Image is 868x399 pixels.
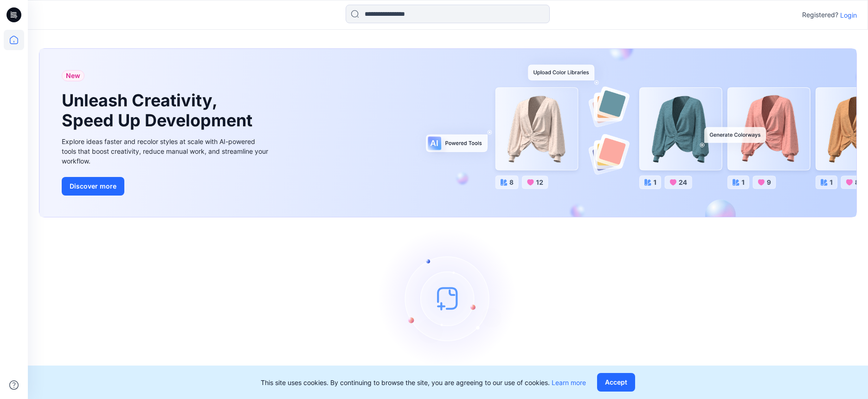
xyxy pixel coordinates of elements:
img: empty-state-image.svg [379,229,518,368]
div: Explore ideas faster and recolor styles at scale with AI-powered tools that boost creativity, red... [62,137,270,166]
a: Discover more [62,177,270,196]
p: Login [840,10,857,20]
button: Discover more [62,177,124,196]
button: Accept [597,373,635,392]
p: This site uses cookies. By continuing to browse the site, you are agreeing to our use of cookies. [261,378,586,387]
a: Learn more [552,379,586,386]
p: Registered? [802,9,838,20]
h1: Unleash Creativity, Speed Up Development [62,91,257,131]
span: New [66,70,80,81]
